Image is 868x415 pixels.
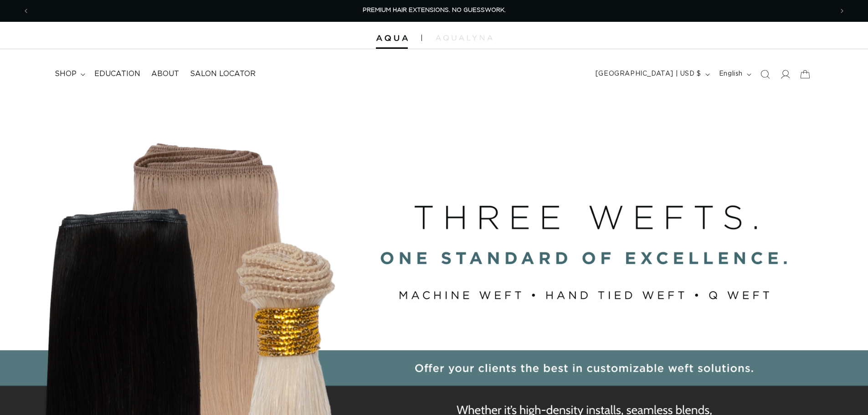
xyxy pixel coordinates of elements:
img: Aqua Hair Extensions [376,35,408,41]
summary: Search [755,64,775,84]
span: PREMIUM HAIR EXTENSIONS. NO GUESSWORK. [363,7,506,13]
button: Previous announcement [16,2,36,20]
span: shop [55,69,77,79]
button: English [714,66,755,83]
span: [GEOGRAPHIC_DATA] | USD $ [596,69,701,79]
a: About [146,64,185,84]
span: Salon Locator [190,69,256,79]
button: Next announcement [832,2,852,20]
button: [GEOGRAPHIC_DATA] | USD $ [590,66,714,83]
span: Education [94,69,140,79]
a: Education [89,64,146,84]
summary: shop [49,64,89,84]
img: aqualyna.com [436,35,493,41]
a: Salon Locator [185,64,261,84]
span: About [151,69,179,79]
span: English [719,69,743,79]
